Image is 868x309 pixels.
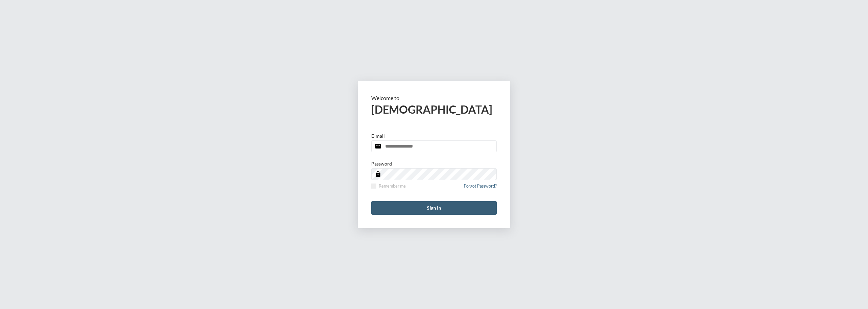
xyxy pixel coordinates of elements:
[371,95,497,101] p: Welcome to
[371,103,497,116] h2: [DEMOGRAPHIC_DATA]
[371,201,497,215] button: Sign in
[371,184,406,189] label: Remember me
[371,133,385,139] p: E-mail
[371,161,392,167] p: Password
[464,184,497,193] a: Forgot Password?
